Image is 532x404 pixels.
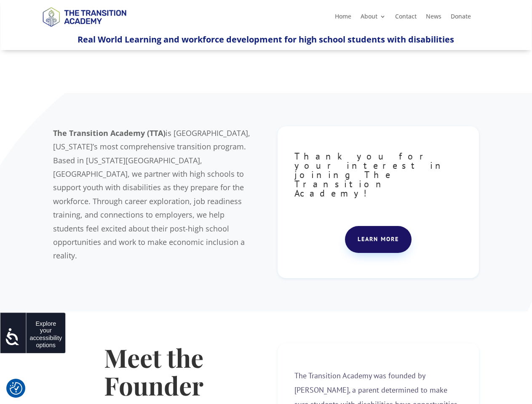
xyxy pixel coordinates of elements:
[10,382,22,395] button: Cookie Settings
[39,2,130,32] img: TTA Brand_TTA Primary Logo_Horizontal_Light BG
[39,25,130,33] a: Logo-Noticias
[361,13,386,23] a: About
[78,34,454,45] span: Real World Learning and workforce development for high school students with disabilities
[395,13,417,23] a: Contact
[426,13,441,23] a: News
[451,13,471,23] a: Donate
[335,13,351,23] a: Home
[345,226,412,253] a: Learn more
[104,340,203,402] strong: Meet the Founder
[10,382,22,395] img: Revisit consent button
[294,150,447,199] span: Thank you for your interest in joining The Transition Academy!
[53,128,166,138] b: The Transition Academy (TTA)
